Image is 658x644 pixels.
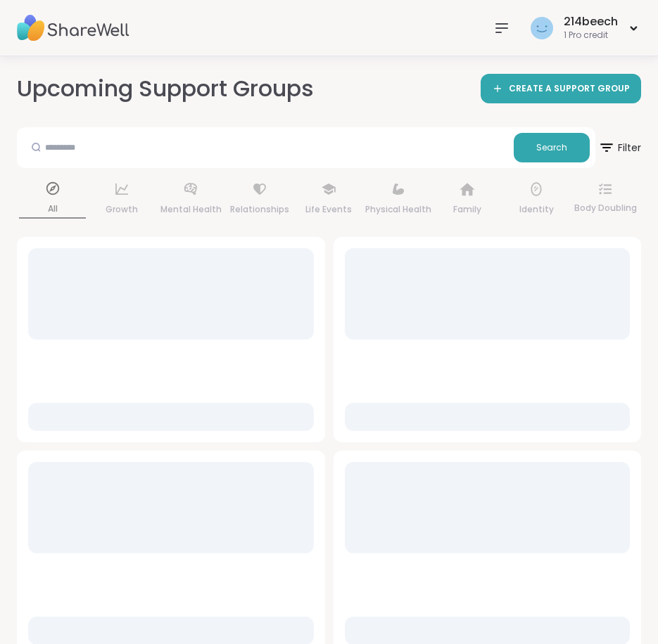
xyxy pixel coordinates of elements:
[564,14,618,30] div: 214beech
[514,133,590,162] button: Search
[598,131,641,165] span: Filter
[481,74,641,103] a: CREATE A SUPPORT GROUP
[509,83,630,95] span: CREATE A SUPPORT GROUP
[17,4,129,53] img: ShareWell Nav Logo
[536,141,567,154] span: Search
[564,30,618,41] div: 1 Pro credit
[17,73,314,105] h2: Upcoming Support Groups
[531,17,553,39] img: 214beech
[598,127,641,168] button: Filter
